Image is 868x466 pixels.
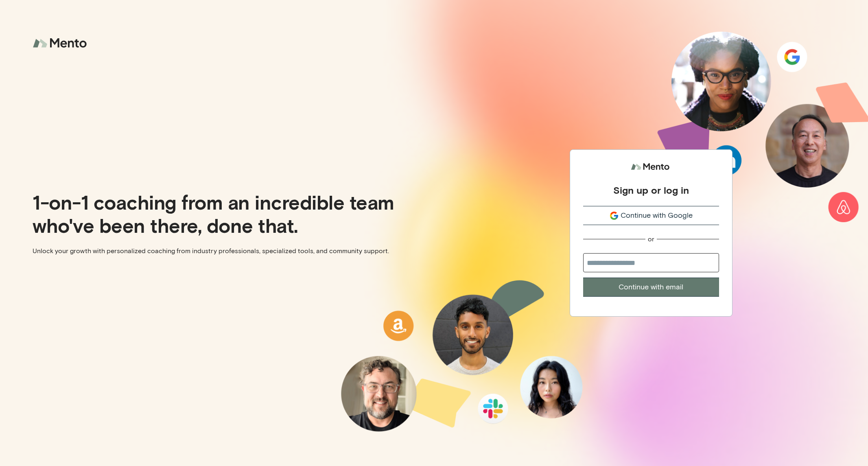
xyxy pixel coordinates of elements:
[33,190,428,236] p: 1-on-1 coaching from an incredible team who've been there, done that.
[648,235,654,243] div: or
[631,160,671,175] img: logo.svg
[621,210,693,221] span: Continue with Google
[33,246,428,256] p: Unlock your growth with personalized coaching from industry professionals, specialized tools, and...
[583,206,719,225] button: Continue with Google
[33,33,90,54] img: logo
[583,278,719,297] button: Continue with email
[613,184,689,196] div: Sign up or log in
